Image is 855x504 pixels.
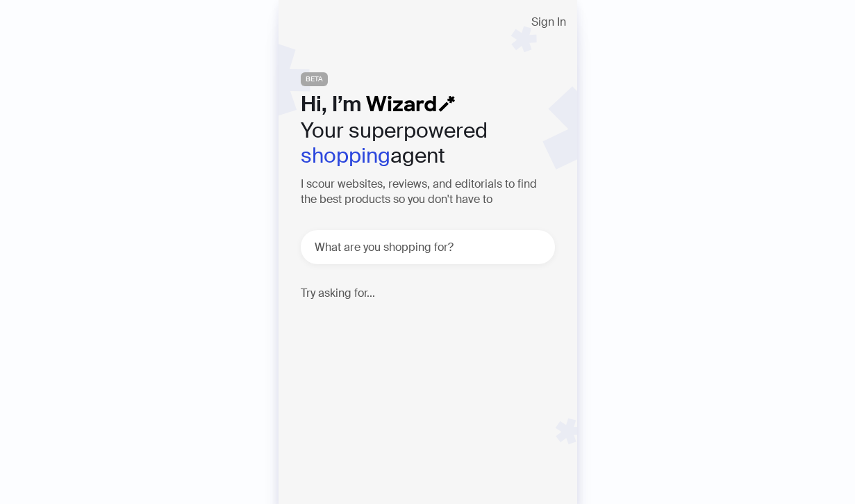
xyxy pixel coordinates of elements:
span: Sign In [531,17,566,28]
span: BETA [301,72,328,86]
h2: Your superpowered agent [301,118,555,168]
div: I need moisturizer that is targeted for sensitive skin 🧴 [311,311,554,352]
span: Hi, I’m [301,90,361,117]
em: shopping [301,142,390,169]
h3: I scour websites, reviews, and editorials to find the best products so you don't have to [301,177,555,208]
button: Sign In [520,11,577,33]
h4: Try asking for... [301,286,555,300]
